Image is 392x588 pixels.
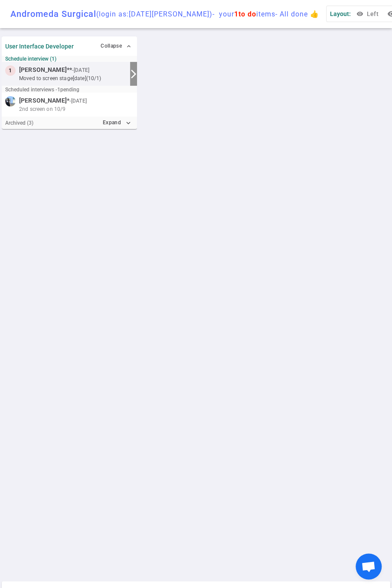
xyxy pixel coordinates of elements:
small: - [DATE] [69,97,87,105]
div: 1 [5,65,16,76]
i: expand_more [124,119,132,127]
small: Archived ( 3 ) [5,120,33,126]
span: 1 to do [234,10,256,18]
span: 2nd screen on 10/9 [19,105,65,113]
span: - your items - All done 👍 [212,10,319,18]
small: moved to Screen stage [DATE] (10/1) [19,74,127,82]
small: Scheduled interviews - 1 pending [5,87,79,93]
img: c71242d41979be291fd4fc4e6bf8b5af [5,96,16,107]
span: [PERSON_NAME] [19,65,67,74]
div: Open chat [356,553,382,579]
i: arrow_forward_ios [128,69,139,79]
strong: User Interface Developer [5,43,74,50]
button: Left [354,6,382,22]
small: Schedule interview (1) [5,56,134,62]
span: expand_less [125,43,132,50]
button: Expandexpand_more [101,116,134,129]
div: Andromeda Surgical [10,9,319,19]
span: visibility [356,10,363,17]
small: - [DATE] [72,66,89,74]
span: [PERSON_NAME] [19,96,67,105]
button: Collapse [98,40,134,52]
span: (login as: [DATE][PERSON_NAME] ) [96,10,212,18]
span: Layout: [330,10,351,17]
